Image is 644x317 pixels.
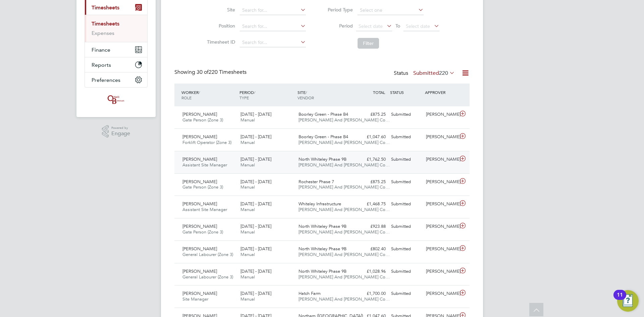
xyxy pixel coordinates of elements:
span: Select date [359,23,383,29]
span: Boorley Green - Phase B4 [299,111,348,117]
button: Open Resource Center, 11 new notifications [617,290,639,312]
span: [PERSON_NAME] And [PERSON_NAME] Co… [299,207,390,212]
div: Submitted [388,244,423,255]
a: Powered byEngage [102,125,130,138]
span: [PERSON_NAME] And [PERSON_NAME] Co… [299,274,390,280]
span: Reports [92,62,111,68]
span: North Whiteley Phase 9B [299,156,346,162]
span: Manual [240,140,255,145]
span: / [199,90,200,95]
input: Select one [358,6,424,15]
div: £875.25 [354,176,388,188]
div: [PERSON_NAME] [423,266,458,277]
span: / [306,90,307,95]
span: General Labourer (Zone 3) [182,274,233,280]
a: Timesheets [92,20,119,27]
div: £1,468.75 [354,199,388,210]
input: Search for... [240,38,306,47]
span: [PERSON_NAME] [182,268,217,274]
a: Go to home page [85,94,148,105]
div: £1,700.00 [354,288,388,299]
span: [DATE] - [DATE] [240,134,271,140]
span: [DATE] - [DATE] [240,111,271,117]
span: [PERSON_NAME] [182,290,217,296]
div: 11 [617,295,623,304]
span: [PERSON_NAME] [182,111,217,117]
div: £923.88 [354,221,388,232]
div: Status [394,69,456,78]
span: Powered by [111,125,130,131]
span: Manual [240,252,255,257]
span: Manual [240,274,255,280]
div: Showing [174,69,248,76]
span: TYPE [239,95,249,100]
div: [PERSON_NAME] [423,131,458,143]
span: VENDOR [298,95,314,100]
button: Finance [85,42,147,57]
label: Position [205,23,235,29]
span: General Labourer (Zone 3) [182,252,233,257]
span: 220 [439,70,448,76]
span: [DATE] - [DATE] [240,179,271,184]
span: To [393,21,402,30]
div: Timesheets [85,15,147,42]
span: Hatch Farm [299,290,321,296]
div: [PERSON_NAME] [423,199,458,210]
label: Site [205,7,235,13]
span: [PERSON_NAME] [182,246,217,252]
span: Forklift Operator (Zone 3) [182,140,231,145]
div: Submitted [388,154,423,165]
span: [PERSON_NAME] [182,223,217,229]
span: Engage [111,131,130,137]
span: [PERSON_NAME] And [PERSON_NAME] Co… [299,229,390,235]
div: £875.25 [354,109,388,120]
input: Search for... [240,22,306,31]
button: Reports [85,57,147,72]
span: [PERSON_NAME] And [PERSON_NAME] Co… [299,140,390,145]
div: Submitted [388,266,423,277]
span: North Whiteley Phase 9B [299,223,346,229]
div: APPROVER [423,86,458,98]
span: ROLE [181,95,192,100]
span: [PERSON_NAME] [182,134,217,140]
span: Manual [240,117,255,123]
button: Filter [358,38,379,49]
label: Timesheet ID [205,39,235,45]
div: Submitted [388,221,423,232]
span: Manual [240,207,255,212]
div: WORKER [180,86,238,104]
span: Rochester Phase 7 [299,179,334,184]
span: [PERSON_NAME] And [PERSON_NAME] Co… [299,184,390,190]
span: Site Manager [182,296,208,302]
span: [DATE] - [DATE] [240,290,271,296]
img: oneillandbrennan-logo-retina.png [106,94,126,105]
span: North Whiteley Phase 9B [299,268,346,274]
span: [DATE] - [DATE] [240,156,271,162]
span: 220 Timesheets [197,69,247,75]
div: £1,047.60 [354,131,388,143]
div: Submitted [388,109,423,120]
div: [PERSON_NAME] [423,244,458,255]
a: Expenses [92,30,114,36]
button: Preferences [85,72,147,87]
span: Timesheets [92,4,119,11]
span: [PERSON_NAME] And [PERSON_NAME] Co… [299,117,390,123]
div: Submitted [388,199,423,210]
span: [PERSON_NAME] [182,201,217,207]
span: [DATE] - [DATE] [240,201,271,207]
span: Gate Person (Zone 3) [182,184,223,190]
span: Finance [92,47,110,53]
div: Submitted [388,176,423,188]
span: [PERSON_NAME] [182,179,217,184]
span: Select date [406,23,430,29]
span: Manual [240,184,255,190]
label: Submitted [413,70,455,76]
div: [PERSON_NAME] [423,109,458,120]
div: Submitted [388,131,423,143]
span: Manual [240,296,255,302]
div: £1,762.50 [354,154,388,165]
span: Preferences [92,77,120,83]
span: [PERSON_NAME] And [PERSON_NAME] Co… [299,162,390,168]
span: [PERSON_NAME] And [PERSON_NAME] Co… [299,252,390,257]
span: Whiteley Infrastructure [299,201,341,207]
